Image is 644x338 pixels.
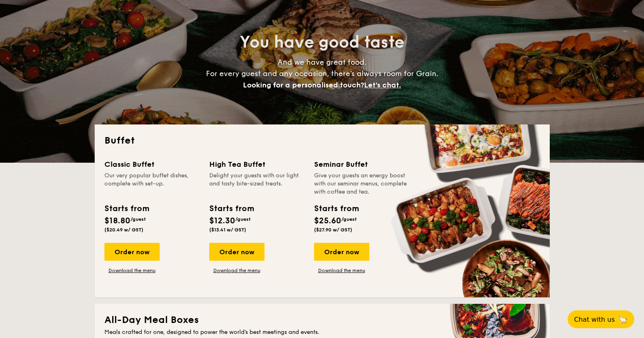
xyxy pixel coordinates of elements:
[574,316,615,323] span: Chat with us
[314,216,341,226] span: $25.60
[104,243,160,261] div: Order now
[314,227,352,233] span: ($27.90 w/ GST)
[314,159,409,170] div: Seminar Buffet
[206,58,438,89] span: And we have great food. For every guest and any occasion, there’s always room for Grain.
[618,315,628,324] span: 🦙
[209,216,235,226] span: $12.30
[314,267,369,274] a: Download the menu
[104,314,540,327] h2: All-Day Meal Boxes
[104,267,160,274] a: Download the menu
[341,216,357,222] span: /guest
[243,81,364,89] span: Looking for a personalised touch?
[209,172,304,196] div: Delight your guests with our light and tasty bite-sized treats.
[209,267,265,274] a: Download the menu
[104,203,149,215] div: Starts from
[104,227,143,233] span: ($20.49 w/ GST)
[235,216,251,222] span: /guest
[314,203,358,215] div: Starts from
[130,216,146,222] span: /guest
[209,159,304,170] div: High Tea Buffet
[568,310,634,328] button: Chat with us🦙
[314,172,409,196] div: Give your guests an energy boost with our seminar menus, complete with coffee and tea.
[209,243,265,261] div: Order now
[240,33,404,52] span: You have good taste
[104,159,199,170] div: Classic Buffet
[104,328,540,336] div: Meals crafted for one, designed to power the world's best meetings and events.
[364,81,401,89] span: Let's chat.
[104,216,130,226] span: $18.80
[314,243,369,261] div: Order now
[104,134,540,147] h2: Buffet
[209,203,254,215] div: Starts from
[209,227,246,233] span: ($13.41 w/ GST)
[104,172,199,196] div: Our very popular buffet dishes, complete with set-up.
